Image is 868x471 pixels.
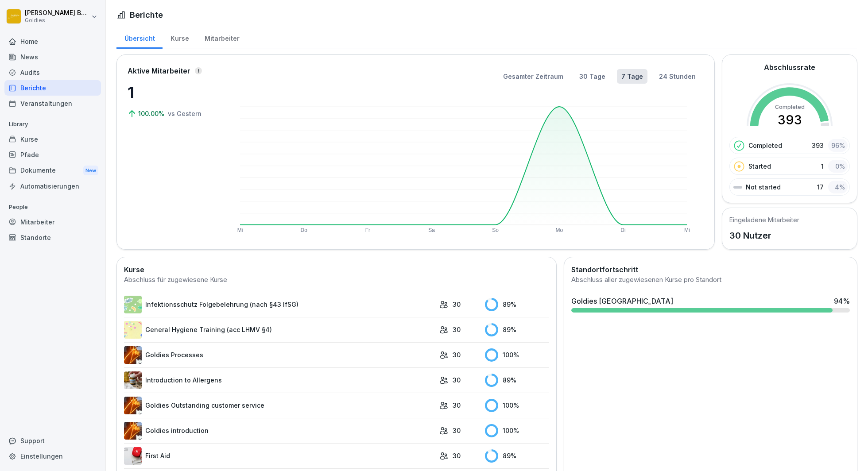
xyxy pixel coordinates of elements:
p: 30 [453,300,461,309]
img: dstmp2epwm636xymg8o1eqib.png [124,346,142,364]
text: Mo [556,227,563,233]
p: 30 [453,401,461,410]
a: Einstellungen [4,448,101,464]
div: 4 % [828,181,848,193]
a: News [4,49,101,65]
text: Di [621,227,626,233]
a: Berichte [4,80,101,96]
a: Audits [4,65,101,80]
a: Übersicht [116,26,163,49]
text: Mi [237,227,243,233]
p: 30 [453,426,461,435]
p: [PERSON_NAME] Buhren [25,9,89,17]
div: 89 % [485,374,549,387]
p: 30 [453,325,461,334]
h2: Abschlussrate [764,62,815,73]
a: Mitarbeiter [4,214,101,230]
a: Goldies [GEOGRAPHIC_DATA]94% [568,292,853,316]
a: Mitarbeiter [197,26,247,49]
p: vs Gestern [168,109,201,118]
div: 100 % [485,348,549,362]
text: Sa [429,227,435,233]
div: 94 % [834,296,850,306]
h2: Standortfortschritt [571,264,850,275]
div: Goldies [GEOGRAPHIC_DATA] [571,296,673,306]
a: Kurse [4,131,101,147]
p: Started [748,162,771,171]
img: ovcsqbf2ewum2utvc3o527vw.png [124,447,142,465]
p: Goldies [25,17,89,23]
div: 96 % [828,139,848,152]
h2: Kurse [124,264,549,275]
div: 89 % [485,323,549,336]
div: 89 % [485,449,549,463]
a: Standorte [4,230,101,245]
p: Not started [746,182,781,192]
img: tgff07aey9ahi6f4hltuk21p.png [124,296,142,313]
p: Aktive Mitarbeiter [128,66,190,76]
p: Library [4,117,101,131]
img: dxikevl05c274fqjcx4fmktu.png [124,371,142,389]
a: Goldies introduction [124,422,435,440]
a: Introduction to Allergens [124,371,435,389]
p: 30 Nutzer [729,229,799,242]
text: So [492,227,499,233]
button: Gesamter Zeitraum [499,69,568,84]
p: 1 [128,81,216,104]
p: 17 [817,182,824,192]
div: 100 % [485,424,549,437]
p: 30 [453,451,461,460]
div: Abschluss für zugewiesene Kurse [124,275,549,285]
a: Pfade [4,147,101,162]
img: xhwwoh3j1t8jhueqc8254ve9.png [124,422,142,440]
p: 100.00% [138,109,166,118]
a: Goldies Processes [124,346,435,364]
a: Goldies Outstanding customer service [124,397,435,414]
div: New [83,166,98,176]
a: DokumenteNew [4,162,101,179]
p: 1 [821,162,824,171]
img: rd8noi9myd5hshrmayjayi2t.png [124,321,142,339]
div: Dokumente [4,162,101,179]
a: Automatisierungen [4,178,101,194]
img: p739flnsdh8gpse8zjqpm4at.png [124,397,142,414]
div: 100 % [485,399,549,412]
p: 393 [812,141,824,150]
a: Veranstaltungen [4,96,101,111]
div: 89 % [485,298,549,311]
button: 24 Stunden [655,69,700,84]
div: 0 % [828,160,848,173]
a: General Hygiene Training (acc LHMV §4) [124,321,435,339]
a: First Aid [124,447,435,465]
p: People [4,200,101,214]
a: Home [4,34,101,49]
p: 30 [453,350,461,359]
div: Support [4,433,101,448]
button: 30 Tage [575,69,610,84]
a: Kurse [163,26,197,49]
p: Completed [748,141,782,150]
a: Infektionsschutz Folgebelehrung (nach §43 IfSG) [124,296,435,313]
button: 7 Tage [617,69,647,84]
h1: Berichte [130,9,163,21]
div: Abschluss aller zugewiesenen Kurse pro Standort [571,275,850,285]
text: Mi [685,227,690,233]
text: Fr [365,227,370,233]
h5: Eingeladene Mitarbeiter [729,215,799,224]
p: 30 [453,375,461,385]
text: Do [301,227,308,233]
